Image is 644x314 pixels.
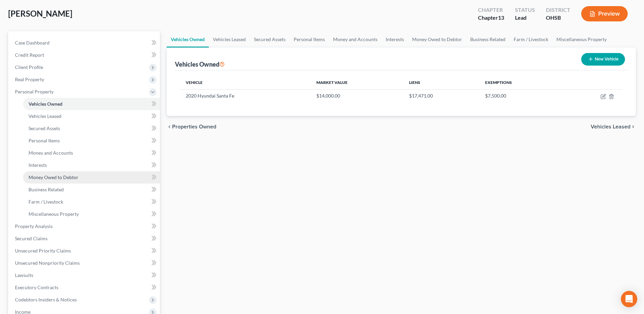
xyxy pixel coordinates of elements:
[23,135,160,147] a: Personal Items
[29,150,73,156] span: Money and Accounts
[167,124,216,129] button: chevron_left Properties Owned
[510,31,552,48] a: Farm / Livestock
[621,291,637,307] div: Open Intercom Messenger
[15,64,43,70] span: Client Profile
[29,113,61,119] span: Vehicles Leased
[172,124,216,129] span: Properties Owned
[10,281,160,294] a: Executory Contracts
[29,138,60,143] span: Personal Items
[408,31,466,48] a: Money Owed to Debtor
[546,14,570,22] div: OHSB
[29,199,63,205] span: Farm / Livestock
[591,124,630,129] span: Vehicles Leased
[15,76,44,82] span: Real Property
[250,31,290,48] a: Secured Assets
[29,125,60,131] span: Secured Assets
[29,211,79,217] span: Miscellaneous Property
[382,31,408,48] a: Interests
[311,89,404,102] td: $14,000.00
[180,76,311,89] th: Vehicle
[480,89,563,102] td: $7,500.00
[581,6,628,21] button: Preview
[329,31,382,48] a: Money and Accounts
[311,76,404,89] th: Market Value
[466,31,510,48] a: Business Related
[15,260,80,266] span: Unsecured Nonpriority Claims
[515,14,535,22] div: Lead
[515,6,535,14] div: Status
[8,8,72,18] span: [PERSON_NAME]
[10,220,160,232] a: Property Analysis
[29,162,47,168] span: Interests
[10,257,160,269] a: Unsecured Nonpriority Claims
[29,187,64,192] span: Business Related
[23,159,160,171] a: Interests
[23,98,160,110] a: Vehicles Owned
[10,245,160,257] a: Unsecured Priority Claims
[10,49,160,61] a: Credit Report
[10,269,160,281] a: Lawsuits
[167,124,172,129] i: chevron_left
[404,76,480,89] th: Liens
[29,174,78,180] span: Money Owed to Debtor
[23,110,160,122] a: Vehicles Leased
[167,31,209,48] a: Vehicles Owned
[478,6,504,14] div: Chapter
[15,248,71,254] span: Unsecured Priority Claims
[175,60,225,68] div: Vehicles Owned
[23,171,160,184] a: Money Owed to Debtor
[290,31,329,48] a: Personal Items
[546,6,570,14] div: District
[23,208,160,220] a: Miscellaneous Property
[23,147,160,159] a: Money and Accounts
[15,40,50,46] span: Case Dashboard
[15,223,53,229] span: Property Analysis
[498,14,504,21] span: 13
[15,235,48,241] span: Secured Claims
[630,124,636,129] i: chevron_right
[581,53,625,66] button: New Vehicle
[15,52,44,58] span: Credit Report
[180,89,311,102] td: 2020 Hyundai Santa Fe
[552,31,611,48] a: Miscellaneous Property
[23,196,160,208] a: Farm / Livestock
[209,31,250,48] a: Vehicles Leased
[404,89,480,102] td: $17,471.00
[10,232,160,245] a: Secured Claims
[480,76,563,89] th: Exemptions
[29,101,62,107] span: Vehicles Owned
[10,37,160,49] a: Case Dashboard
[591,124,636,129] button: Vehicles Leased chevron_right
[15,89,54,94] span: Personal Property
[15,272,33,278] span: Lawsuits
[23,122,160,135] a: Secured Assets
[23,184,160,196] a: Business Related
[15,284,58,290] span: Executory Contracts
[15,297,77,302] span: Codebtors Insiders & Notices
[478,14,504,22] div: Chapter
